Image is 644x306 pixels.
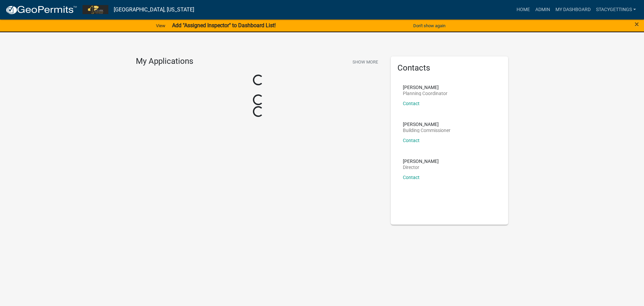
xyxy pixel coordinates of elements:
[114,4,194,15] a: [GEOGRAPHIC_DATA], [US_STATE]
[635,20,639,28] button: Close
[514,3,533,16] a: Home
[553,3,593,16] a: My Dashboard
[403,128,450,133] p: Building Commissioner
[83,5,108,14] img: Clark County, Indiana
[397,63,501,73] h5: Contacts
[403,138,420,143] a: Contact
[533,3,553,16] a: Admin
[403,159,439,164] p: [PERSON_NAME]
[403,101,420,106] a: Contact
[635,19,639,29] span: ×
[403,122,450,127] p: [PERSON_NAME]
[403,165,439,170] p: Director
[403,91,447,96] p: Planning Coordinator
[593,3,639,16] a: StacyGettings
[403,85,447,90] p: [PERSON_NAME]
[136,56,193,67] h4: My Applications
[411,20,448,31] button: Don't show again
[403,175,420,180] a: Contact
[172,22,276,29] strong: Add "Assigned Inspector" to Dashboard List!
[153,20,168,31] a: View
[350,56,381,68] button: Show More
